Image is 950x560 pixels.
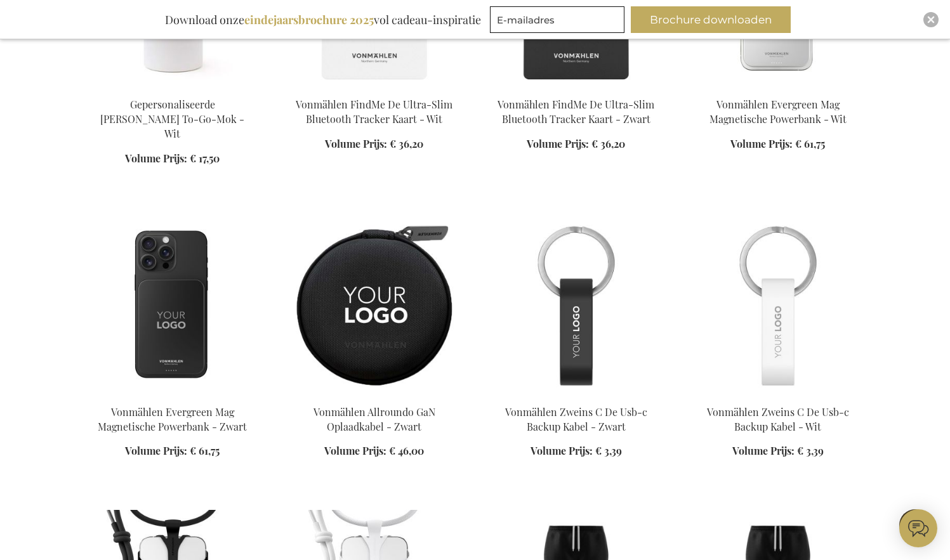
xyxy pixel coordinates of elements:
[82,389,263,401] a: Vonmählen Evergreen Mag Magnetische Powerbank - Zwart
[707,405,849,433] a: Vonmählen Zweins C De Usb-c Backup Kabel - Wit
[100,98,244,140] a: Gepersonaliseerde [PERSON_NAME] To-Go-Mok - Wit
[709,98,847,126] a: Vonmählen Evergreen Mag Magnetische Powerbank - Wit
[730,137,825,152] a: Volume Prijs: € 61,75
[125,444,220,459] a: Volume Prijs: € 61,75
[531,444,593,457] span: Volume Prijs:
[899,509,937,547] iframe: belco-activator-frame
[98,405,247,433] a: Vonmählen Evergreen Mag Magnetische Powerbank - Zwart
[490,6,624,33] input: E-mailadres
[732,444,824,459] a: Volume Prijs: € 3,39
[313,405,435,433] a: Vonmählen Allroundo GaN Oplaadkabel - Zwart
[125,444,187,457] span: Volume Prijs:
[631,6,791,33] button: Brochure downloaden
[325,137,387,150] span: Volume Prijs:
[389,444,424,457] span: € 46,00
[82,82,263,94] a: Personalised Otis Thermo To-Go-Mug
[595,444,622,457] span: € 3,39
[527,137,589,150] span: Volume Prijs:
[190,152,220,165] span: € 17,50
[730,137,793,150] span: Volume Prijs:
[527,137,625,152] a: Volume Prijs: € 36,20
[591,137,625,150] span: € 36,20
[125,152,187,165] span: Volume Prijs:
[687,217,869,394] img: Vonmählen Zweins C De Usb-c Backup Kabel - Wit
[490,6,628,37] form: marketing offers and promotions
[687,82,869,94] a: Vonmählen Evergreen Mag Magnetische Powerbank - Wit
[82,217,263,394] img: Vonmählen Evergreen Mag Magnetische Powerbank - Zwart
[325,137,423,152] a: Volume Prijs: € 36,20
[687,389,869,401] a: Vonmählen Zweins C De Usb-c Backup Kabel - Wit
[284,82,465,94] a: Vonmählen FindMe De Ultra-Slim Bluetooth Tracker Kaart - Wit
[498,98,654,126] a: Vonmählen FindMe De Ultra-Slim Bluetooth Tracker Kaart - Zwart
[125,152,220,166] a: Volume Prijs: € 17,50
[732,444,795,457] span: Volume Prijs:
[485,82,667,94] a: Vonmählen FindMe De Ultra-Slim Bluetooth Tracker Kaart - Zwart
[324,444,386,457] span: Volume Prijs:
[284,389,465,401] a: Vonmählen Allroundo GaN Oplaadkabel - Zwart
[324,444,424,459] a: Volume Prijs: € 46,00
[244,12,374,27] b: eindejaarsbrochure 2025
[485,217,667,394] img: Vonmählen Zweins C De Usb-c Backup Kabel - Zwart
[505,405,647,433] a: Vonmählen Zweins C De Usb-c Backup Kabel - Zwart
[531,444,622,459] a: Volume Prijs: € 3,39
[159,6,487,33] div: Download onze vol cadeau-inspiratie
[923,12,939,27] div: Close
[284,217,465,394] img: Vonmählen Allroundo GaN Oplaadkabel - Zwart
[485,389,667,401] a: Vonmählen Zweins C De Usb-c Backup Kabel - Zwart
[795,137,825,150] span: € 61,75
[927,16,935,23] img: Close
[797,444,824,457] span: € 3,39
[390,137,423,150] span: € 36,20
[296,98,452,126] a: Vonmählen FindMe De Ultra-Slim Bluetooth Tracker Kaart - Wit
[190,444,220,457] span: € 61,75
